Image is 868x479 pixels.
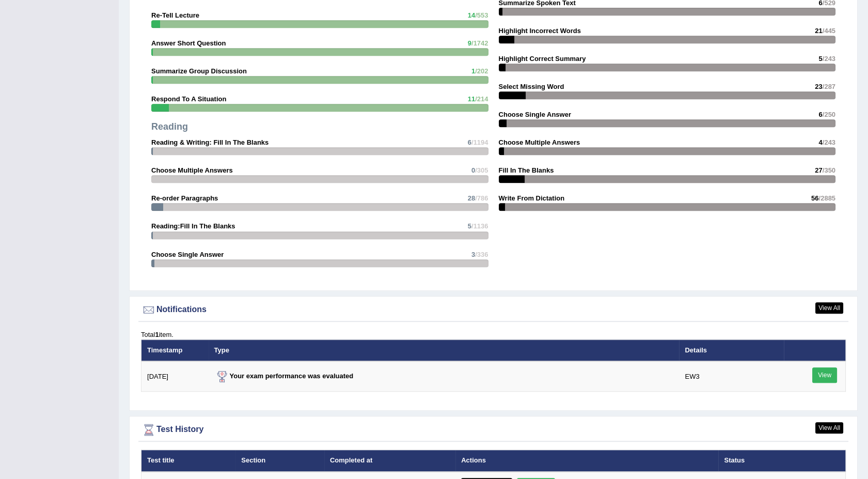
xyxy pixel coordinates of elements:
[151,138,269,146] strong: Reading & Writing: Fill In The Blanks
[815,422,843,434] a: View All
[471,138,488,146] span: /1194
[324,450,455,472] th: Completed at
[468,11,475,19] span: 14
[823,111,835,118] span: /250
[141,422,846,438] div: Test History
[499,111,571,118] strong: Choose Single Answer
[475,67,488,75] span: /202
[141,361,209,392] td: [DATE]
[468,194,475,202] span: 28
[151,166,233,174] strong: Choose Multiple Answers
[141,330,846,339] div: Total item.
[468,138,471,146] span: 6
[141,450,236,472] th: Test title
[151,194,218,202] strong: Re-order Paragraphs
[812,367,837,383] a: View
[823,83,835,90] span: /287
[815,83,822,90] span: 23
[475,166,488,174] span: /305
[815,166,822,174] span: 27
[679,361,783,392] td: EW3
[471,166,475,174] span: 0
[468,222,471,230] span: 5
[475,11,488,19] span: /553
[475,95,488,103] span: /214
[141,302,846,318] div: Notifications
[823,138,835,146] span: /243
[499,55,586,63] strong: Highlight Correct Summary
[818,111,822,118] span: 6
[209,339,680,361] th: Type
[718,450,845,472] th: Status
[151,95,226,103] strong: Respond To A Situation
[471,67,475,75] span: 1
[815,302,843,314] a: View All
[679,339,783,361] th: Details
[475,251,488,258] span: /336
[151,39,226,47] strong: Answer Short Question
[818,194,835,202] span: /2885
[151,222,235,230] strong: Reading:Fill In The Blanks
[823,27,835,35] span: /445
[823,55,835,63] span: /243
[235,450,324,472] th: Section
[499,27,581,35] strong: Highlight Incorrect Words
[811,194,818,202] span: 56
[499,194,565,202] strong: Write From Dictation
[471,251,475,258] span: 3
[455,450,718,472] th: Actions
[151,251,224,258] strong: Choose Single Answer
[823,166,835,174] span: /350
[468,95,475,103] span: 11
[818,55,822,63] span: 5
[151,11,199,19] strong: Re-Tell Lecture
[499,138,580,146] strong: Choose Multiple Answers
[471,39,488,47] span: /1742
[468,39,471,47] span: 9
[151,67,247,75] strong: Summarize Group Discussion
[499,166,554,174] strong: Fill In The Blanks
[155,331,159,338] b: 1
[815,27,822,35] span: 21
[141,339,209,361] th: Timestamp
[499,83,564,90] strong: Select Missing Word
[475,194,488,202] span: /786
[214,372,354,380] strong: Your exam performance was evaluated
[471,222,488,230] span: /1136
[151,121,188,132] strong: Reading
[818,138,822,146] span: 4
